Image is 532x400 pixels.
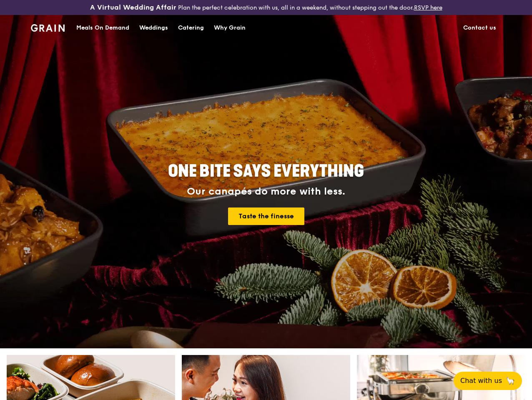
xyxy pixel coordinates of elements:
h3: A Virtual Wedding Affair [90,3,176,12]
a: Taste the finesse [228,207,304,225]
div: Meals On Demand [76,15,129,40]
a: Why Grain [209,15,251,40]
span: Chat with us [460,376,502,386]
div: Plan the perfect celebration with us, all in a weekend, without stepping out the door. [89,3,444,12]
button: Chat with us🦙 [454,372,522,390]
div: Why Grain [214,15,246,40]
img: Grain [31,24,65,32]
a: Catering [173,15,209,40]
div: Weddings [139,15,168,40]
div: Catering [178,15,204,40]
span: ONE BITE SAYS EVERYTHING [168,161,364,181]
span: 🦙 [505,376,515,386]
a: Contact us [458,15,501,40]
a: GrainGrain [31,15,65,40]
div: Our canapés do more with less. [116,186,416,197]
a: Weddings [134,15,173,40]
a: RSVP here [414,4,442,11]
